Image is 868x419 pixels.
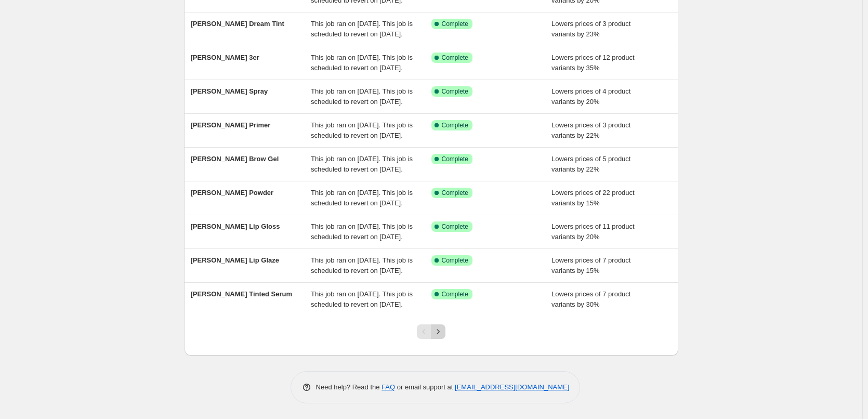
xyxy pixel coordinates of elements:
[191,290,293,298] span: [PERSON_NAME] Tinted Serum
[311,121,413,139] span: This job ran on [DATE]. This job is scheduled to revert on [DATE].
[382,383,395,391] a: FAQ
[551,155,630,173] span: Lowers prices of 5 product variants by 22%
[551,256,630,274] span: Lowers prices of 7 product variants by 15%
[442,121,468,129] span: Complete
[442,20,468,28] span: Complete
[311,256,413,274] span: This job ran on [DATE]. This job is scheduled to revert on [DATE].
[191,54,259,61] span: [PERSON_NAME] 3er
[551,290,630,308] span: Lowers prices of 7 product variants by 30%
[442,155,468,163] span: Complete
[311,20,413,38] span: This job ran on [DATE]. This job is scheduled to revert on [DATE].
[442,290,468,298] span: Complete
[191,189,274,197] span: [PERSON_NAME] Powder
[442,87,468,96] span: Complete
[551,189,635,207] span: Lowers prices of 22 product variants by 15%
[316,383,382,391] span: Need help? Read the
[551,87,630,106] span: Lowers prices of 4 product variants by 20%
[311,189,413,207] span: This job ran on [DATE]. This job is scheduled to revert on [DATE].
[191,20,284,28] span: [PERSON_NAME] Dream Tint
[442,222,468,231] span: Complete
[191,121,271,129] span: [PERSON_NAME] Primer
[311,87,413,106] span: This job ran on [DATE]. This job is scheduled to revert on [DATE].
[442,54,468,62] span: Complete
[551,20,630,38] span: Lowers prices of 3 product variants by 23%
[442,256,468,265] span: Complete
[191,155,279,163] span: [PERSON_NAME] Brow Gel
[311,222,413,241] span: This job ran on [DATE]. This job is scheduled to revert on [DATE].
[551,222,635,241] span: Lowers prices of 11 product variants by 20%
[455,383,569,391] a: [EMAIL_ADDRESS][DOMAIN_NAME]
[311,54,413,72] span: This job ran on [DATE]. This job is scheduled to revert on [DATE].
[311,155,413,173] span: This job ran on [DATE]. This job is scheduled to revert on [DATE].
[442,189,468,197] span: Complete
[191,222,280,230] span: [PERSON_NAME] Lip Gloss
[551,121,630,139] span: Lowers prices of 3 product variants by 22%
[431,324,445,339] button: Next
[191,87,268,95] span: [PERSON_NAME] Spray
[311,290,413,308] span: This job ran on [DATE]. This job is scheduled to revert on [DATE].
[191,256,279,264] span: [PERSON_NAME] Lip Glaze
[551,54,635,72] span: Lowers prices of 12 product variants by 35%
[417,324,445,339] nav: Pagination
[395,383,455,391] span: or email support at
